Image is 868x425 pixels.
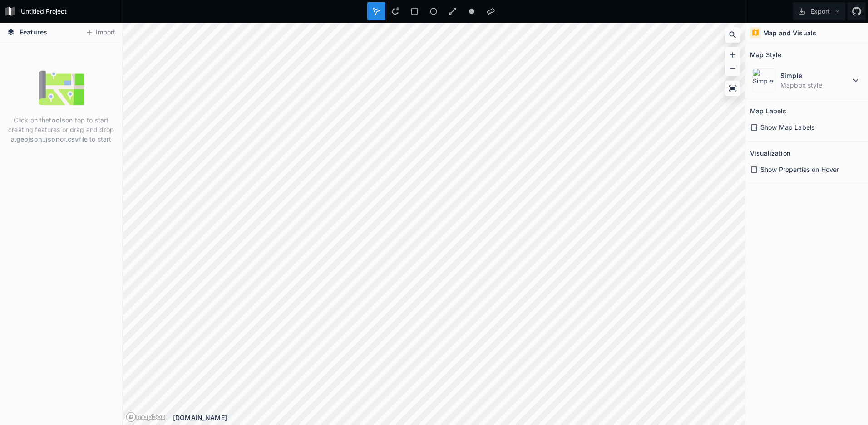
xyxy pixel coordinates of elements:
[760,165,839,174] span: Show Properties on Hover
[126,412,166,422] a: Mapbox logo
[49,116,65,124] strong: tools
[81,25,120,40] button: Import
[760,122,814,132] span: Show Map Labels
[173,413,745,422] div: [DOMAIN_NAME]
[44,135,60,143] strong: .json
[66,135,79,143] strong: .csv
[7,115,115,144] p: Click on the on top to start creating features or drag and drop a , or file to start
[750,104,786,118] h2: Map Labels
[780,80,850,90] dd: Mapbox style
[15,135,42,143] strong: .geojson
[752,68,776,92] img: Simple
[750,48,781,62] h2: Map Style
[750,146,790,160] h2: Visualization
[39,65,84,111] img: empty
[20,27,47,37] span: Features
[780,71,850,80] dt: Simple
[793,2,845,20] button: Export
[763,28,816,38] h4: Map and Visuals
